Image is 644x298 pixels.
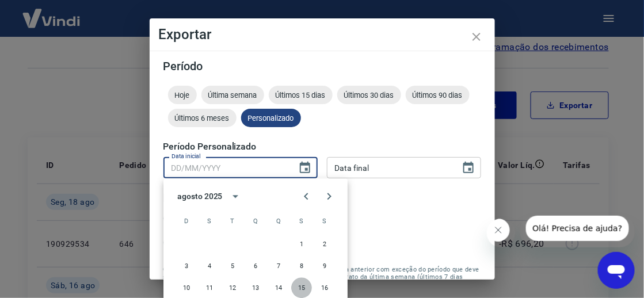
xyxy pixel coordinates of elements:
button: Previous month [295,185,318,208]
span: quinta-feira [268,209,289,232]
button: 2 [314,234,335,254]
button: Choose date [294,156,317,179]
div: agosto 2025 [177,190,222,203]
span: Última semana [201,91,264,100]
iframe: Fechar mensagem [487,219,516,247]
button: close [463,23,490,51]
button: 7 [268,255,289,276]
iframe: Mensagem da empresa [520,216,635,247]
span: Últimos 15 dias [269,91,333,100]
span: Últimos 30 dias [337,91,401,100]
div: Últimos 15 dias [269,86,333,104]
span: sábado [314,209,335,232]
div: Hoje [168,86,197,104]
div: Última semana [201,86,264,104]
input: DD/MM/YYYY [327,157,452,178]
button: Choose date [457,156,480,179]
button: 4 [199,255,220,276]
button: 15 [291,277,312,298]
div: Personalizado [241,109,301,127]
span: domingo [176,209,197,232]
button: 13 [245,277,266,298]
button: 5 [222,255,243,276]
button: 1 [291,234,312,254]
h5: Período [163,60,481,72]
iframe: Botão para abrir a janela de mensagens [598,252,635,289]
button: 8 [291,255,312,276]
button: 14 [268,277,289,298]
button: calendar view is open, switch to year view [226,186,246,206]
h4: Exportar [159,28,486,41]
h5: Período Personalizado [163,141,481,152]
span: Hoje [168,91,197,100]
span: Últimos 6 meses [168,114,237,123]
button: 16 [314,277,335,298]
button: 10 [176,277,197,298]
span: Personalizado [241,114,301,123]
input: DD/MM/YYYY [163,157,289,178]
button: 11 [199,277,220,298]
span: terça-feira [222,209,243,232]
span: segunda-feira [199,209,220,232]
span: Últimos 90 dias [406,91,470,100]
button: 6 [245,255,266,276]
div: Últimos 30 dias [337,86,401,104]
button: Next month [318,185,341,208]
div: Últimos 6 meses [168,109,237,127]
span: quarta-feira [245,209,266,232]
button: 3 [176,255,197,276]
label: Data inicial [172,152,201,161]
span: sexta-feira [291,209,312,232]
div: Últimos 90 dias [406,86,470,104]
button: 12 [222,277,243,298]
button: 9 [314,255,335,276]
